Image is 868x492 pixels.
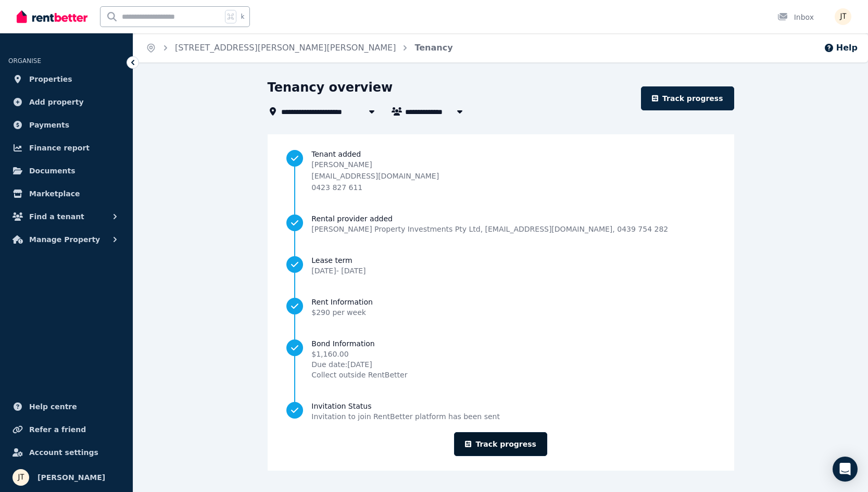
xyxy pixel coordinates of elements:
[286,149,714,193] a: Tenant added[PERSON_NAME][EMAIL_ADDRESS][DOMAIN_NAME]0423 827 611
[835,8,851,25] img: Jamie Taylor
[286,213,714,234] a: Rental provider added[PERSON_NAME] Property Investments Pty Ltd, [EMAIL_ADDRESS][DOMAIN_NAME], 04...
[133,33,466,62] nav: Breadcrumb
[777,12,814,22] div: Inbox
[311,411,500,422] span: Invitation to join RentBetter platform has been sent
[311,149,714,159] span: Tenant added
[311,183,362,192] span: 0423 827 611
[454,432,547,456] a: Track progress
[8,229,124,250] button: Manage Property
[8,442,124,463] a: Account settings
[8,115,124,135] a: Payments
[29,233,100,246] span: Manage Property
[8,419,124,440] a: Refer a friend
[8,206,124,227] button: Find a tenant
[311,213,668,224] span: Rental provider added
[286,297,714,318] a: Rent Information$290 per week
[286,338,714,380] a: Bond Information$1,160.00Due date:[DATE]Collect outside RentBetter
[311,370,407,380] span: Collect outside RentBetter
[311,267,366,275] span: [DATE] - [DATE]
[311,159,439,170] p: [PERSON_NAME]
[311,349,407,359] span: $1,160.00
[241,12,244,21] span: k
[311,359,407,370] span: Due date: [DATE]
[8,92,124,112] a: Add property
[311,297,373,307] span: Rent Information
[29,423,86,436] span: Refer a friend
[311,338,407,349] span: Bond Information
[268,79,393,96] h1: Tenancy overview
[824,42,858,54] button: Help
[833,457,858,482] div: Open Intercom Messenger
[29,400,77,413] span: Help centre
[311,224,668,234] span: [PERSON_NAME] Property Investments Pty Ltd , [EMAIL_ADDRESS][DOMAIN_NAME] , 0439 754 282
[414,43,452,53] a: Tenancy
[12,469,29,486] img: Jamie Taylor
[29,142,90,154] span: Finance report
[286,149,714,422] nav: Progress
[29,73,72,85] span: Properties
[17,9,87,24] img: RentBetter
[8,57,41,65] span: ORGANISE
[29,96,84,108] span: Add property
[8,396,124,417] a: Help centre
[175,43,396,53] a: [STREET_ADDRESS][PERSON_NAME][PERSON_NAME]
[8,160,124,181] a: Documents
[29,165,76,177] span: Documents
[311,308,366,317] span: $290 per week
[29,187,80,200] span: Marketplace
[8,137,124,158] a: Finance report
[311,401,500,411] span: Invitation Status
[29,210,84,223] span: Find a tenant
[286,401,714,422] a: Invitation StatusInvitation to join RentBetter platform has been sent
[37,471,105,484] span: [PERSON_NAME]
[311,255,366,266] span: Lease term
[641,86,734,110] a: Track progress
[8,183,124,204] a: Marketplace
[8,69,124,90] a: Properties
[311,171,439,181] p: [EMAIL_ADDRESS][DOMAIN_NAME]
[29,119,69,131] span: Payments
[286,255,714,276] a: Lease term[DATE]- [DATE]
[29,446,98,459] span: Account settings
